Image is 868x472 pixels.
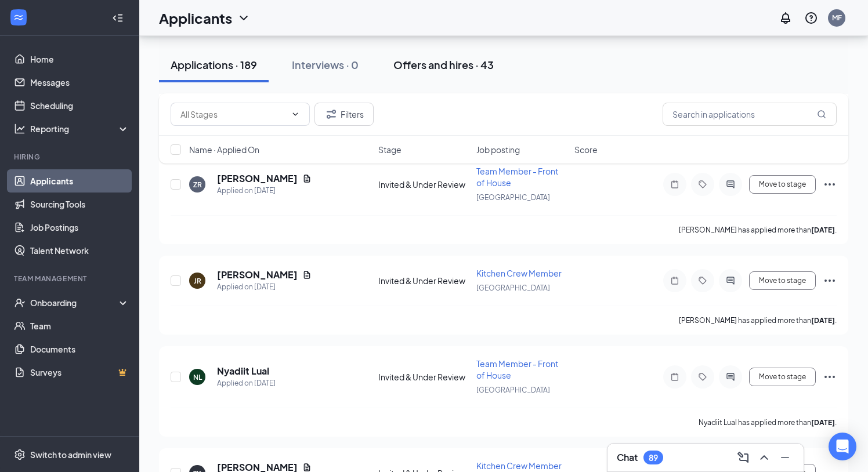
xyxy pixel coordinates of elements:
b: [DATE] [811,418,835,427]
div: Invited & Under Review [378,371,469,383]
h5: Nyadiit Lual [217,365,269,377]
a: Team [30,314,129,337]
svg: Minimize [778,451,792,464]
button: ComposeMessage [734,448,753,467]
svg: Tag [696,276,710,285]
button: ChevronUp [755,448,773,467]
div: Hiring [14,152,127,162]
div: Applied on [DATE] [217,185,312,197]
svg: Notifications [779,11,793,25]
p: [PERSON_NAME] has applied more than . [679,315,837,325]
svg: Analysis [14,123,26,135]
h5: [PERSON_NAME] [217,268,298,281]
a: Documents [30,337,129,361]
div: Applied on [DATE] [217,377,276,389]
a: Scheduling [30,94,129,117]
div: Interviews · 0 [292,57,359,72]
svg: Note [668,180,682,189]
input: All Stages [180,108,286,121]
svg: Filter [324,107,338,121]
svg: Tag [696,180,710,189]
svg: ActiveChat [724,276,737,285]
h5: [PERSON_NAME] [217,172,298,185]
svg: ActiveChat [724,372,737,382]
b: [DATE] [811,316,835,325]
a: Sourcing Tools [30,193,129,216]
p: [PERSON_NAME] has applied more than . [679,225,837,235]
svg: ComposeMessage [736,451,750,464]
svg: Ellipses [823,274,837,288]
div: 89 [649,453,658,463]
svg: Document [302,174,312,183]
span: Name · Applied On [189,144,259,155]
a: SurveysCrown [30,361,129,384]
div: Onboarding [30,297,120,308]
svg: Note [668,372,682,382]
div: Team Management [14,274,127,284]
svg: QuestionInfo [804,11,818,25]
b: [DATE] [811,226,835,234]
span: Kitchen Crew Member [476,268,562,278]
svg: Collapse [112,12,124,24]
div: Open Intercom Messenger [829,433,856,460]
div: NL [193,372,202,382]
button: Filter Filters [314,103,374,126]
button: Minimize [776,448,794,467]
input: Search in applications [663,103,837,126]
div: Applied on [DATE] [217,281,312,293]
a: Applicants [30,169,129,193]
svg: UserCheck [14,297,26,308]
span: [GEOGRAPHIC_DATA] [476,284,550,292]
div: Offers and hires · 43 [393,57,494,72]
a: Job Postings [30,216,129,239]
div: Reporting [30,123,130,135]
button: Move to stage [749,271,816,290]
div: JR [194,276,201,286]
span: Stage [378,144,402,155]
a: Talent Network [30,239,129,262]
span: Kitchen Crew Member [476,460,562,471]
span: Team Member - Front of House [476,358,558,380]
button: Move to stage [749,368,816,386]
span: Job posting [476,144,520,155]
svg: WorkstreamLogo [13,12,24,23]
div: Invited & Under Review [378,179,469,190]
svg: Ellipses [823,370,837,384]
svg: Settings [14,449,26,460]
a: Messages [30,71,129,94]
button: Move to stage [749,175,816,194]
svg: Ellipses [823,177,837,191]
svg: MagnifyingGlass [817,110,826,119]
svg: ChevronDown [237,11,251,25]
svg: Document [302,463,312,472]
h1: Applicants [159,8,232,28]
span: [GEOGRAPHIC_DATA] [476,193,550,202]
svg: Document [302,270,312,279]
p: Nyadiit Lual has applied more than . [699,417,837,427]
a: Home [30,48,129,71]
div: Switch to admin view [30,449,111,460]
svg: ChevronUp [757,451,771,464]
svg: ActiveChat [724,180,737,189]
svg: Tag [696,372,710,382]
div: MF [832,13,842,23]
div: Invited & Under Review [378,275,469,286]
div: Applications · 189 [171,57,257,72]
span: [GEOGRAPHIC_DATA] [476,386,550,394]
span: Score [574,144,598,155]
h3: Chat [617,451,638,464]
div: ZR [193,180,202,190]
svg: ChevronDown [291,110,300,119]
svg: Note [668,276,682,285]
